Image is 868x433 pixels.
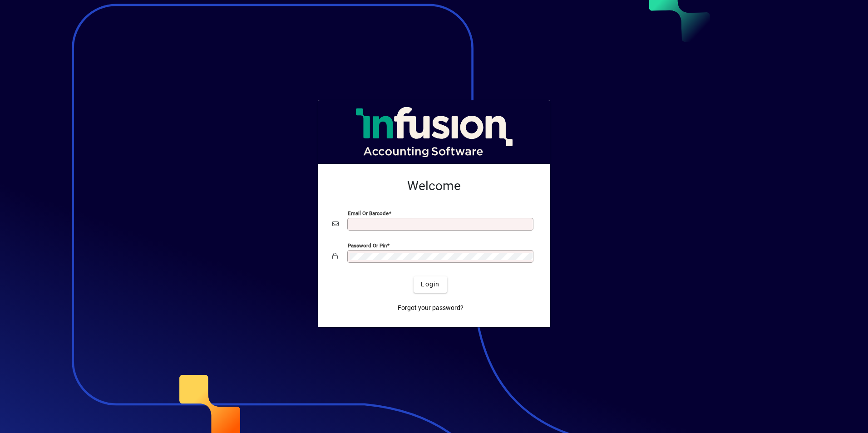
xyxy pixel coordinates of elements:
h2: Welcome [332,178,536,194]
a: Forgot your password? [394,300,467,316]
span: Forgot your password? [398,303,464,313]
mat-label: Password or Pin [348,242,387,248]
span: Login [421,280,439,289]
button: Login [414,276,447,293]
mat-label: Email or Barcode [348,210,389,216]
